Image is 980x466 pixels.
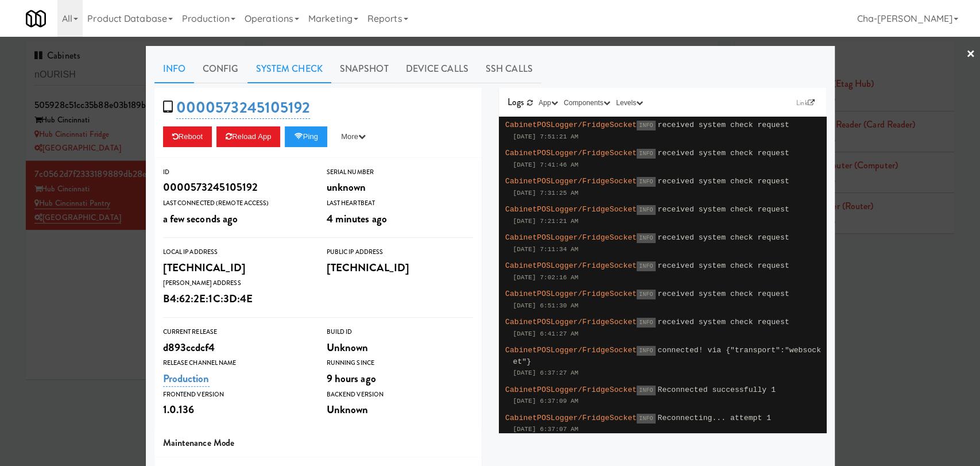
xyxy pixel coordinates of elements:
span: received system check request [658,205,789,214]
span: Reconnecting... attempt 1 [658,414,772,422]
div: unknown [327,178,473,197]
div: Running Since [327,357,473,369]
div: Frontend Version [163,389,309,400]
button: App [536,97,561,109]
span: [DATE] 7:51:21 AM [513,133,579,140]
div: Release Channel Name [163,357,309,369]
span: received system check request [658,149,789,157]
div: B4:62:2E:1C:3D:4E [163,289,309,309]
span: CabinetPOSLogger/FridgeSocket [505,290,637,298]
div: Local IP Address [163,247,309,258]
a: Info [154,55,194,83]
span: Reconnected successfully 1 [658,386,776,394]
span: Logs [508,95,524,109]
span: INFO [637,290,655,299]
span: CabinetPOSLogger/FridgeSocket [505,346,637,355]
span: received system check request [658,318,789,326]
span: INFO [637,346,655,356]
span: CabinetPOSLogger/FridgeSocket [505,318,637,326]
span: [DATE] 7:31:25 AM [513,190,579,197]
button: Ping [285,126,327,147]
button: Components [561,97,613,109]
button: Reboot [163,126,212,147]
span: [DATE] 6:37:27 AM [513,369,579,376]
div: Build Id [327,326,473,338]
span: received system check request [658,233,789,242]
span: [DATE] 7:02:16 AM [513,274,579,281]
span: received system check request [658,290,789,298]
span: CabinetPOSLogger/FridgeSocket [505,386,637,394]
span: CabinetPOSLogger/FridgeSocket [505,121,637,129]
div: ID [163,167,309,178]
span: INFO [637,177,655,187]
span: INFO [637,233,655,243]
span: received system check request [658,177,789,186]
span: INFO [637,414,655,423]
div: 0000573245105192 [163,178,309,197]
div: Current Release [163,326,309,338]
a: Link [793,97,818,109]
div: Backend Version [327,389,473,400]
button: Levels [613,97,646,109]
a: System Check [247,55,331,83]
span: INFO [637,261,655,271]
a: Production [163,371,210,387]
span: INFO [637,386,655,395]
span: INFO [637,205,655,215]
div: Last Heartbeat [327,198,473,209]
span: connected! via {"transport":"websocket"} [513,346,822,366]
div: Serial Number [327,167,473,178]
span: [DATE] 7:21:21 AM [513,218,579,225]
a: 0000573245105192 [176,97,311,119]
span: [DATE] 6:41:27 AM [513,330,579,337]
div: Last Connected (Remote Access) [163,198,309,209]
div: Unknown [327,400,473,419]
button: More [332,126,375,147]
span: INFO [637,149,655,159]
span: CabinetPOSLogger/FridgeSocket [505,261,637,270]
span: INFO [637,318,655,328]
span: [DATE] 6:37:09 AM [513,398,579,405]
a: Device Calls [397,55,477,83]
span: CabinetPOSLogger/FridgeSocket [505,414,637,422]
div: [TECHNICAL_ID] [163,258,309,278]
div: Unknown [327,338,473,357]
span: CabinetPOSLogger/FridgeSocket [505,149,637,157]
span: [DATE] 7:11:34 AM [513,246,579,253]
a: Config [194,55,247,83]
div: Public IP Address [327,247,473,258]
span: [DATE] 6:51:30 AM [513,302,579,309]
span: received system check request [658,261,789,270]
div: [TECHNICAL_ID] [327,258,473,278]
span: CabinetPOSLogger/FridgeSocket [505,205,637,214]
a: SSH Calls [477,55,541,83]
span: Maintenance Mode [163,436,235,449]
span: received system check request [658,121,789,129]
span: 9 hours ago [327,371,376,386]
img: Micromart [26,9,46,29]
span: [DATE] 6:37:07 AM [513,426,579,433]
a: Snapshot [331,55,397,83]
span: CabinetPOSLogger/FridgeSocket [505,177,637,186]
span: INFO [637,121,655,130]
a: × [966,37,975,72]
span: 4 minutes ago [327,211,387,226]
div: 1.0.136 [163,400,309,419]
span: CabinetPOSLogger/FridgeSocket [505,233,637,242]
button: Reload App [216,126,280,147]
span: [DATE] 7:41:46 AM [513,161,579,168]
span: a few seconds ago [163,211,238,226]
div: [PERSON_NAME] Address [163,278,309,289]
div: d893ccdcf4 [163,338,309,357]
